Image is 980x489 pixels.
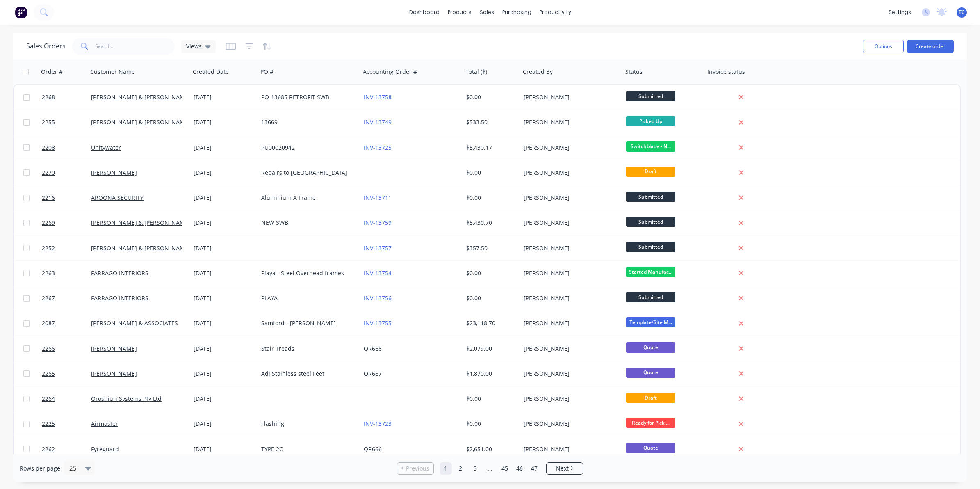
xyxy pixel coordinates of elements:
[42,370,55,378] span: 2265
[42,194,55,202] span: 2216
[261,194,352,202] div: Aluminium A Frame
[524,395,615,403] div: [PERSON_NAME]
[626,267,675,277] span: Started Manufac...
[42,386,91,411] a: 2264
[363,68,417,76] div: Accounting Order #
[42,244,55,252] span: 2252
[626,292,675,302] span: Submitted
[394,462,586,475] ul: Pagination
[528,462,540,475] a: Page 47
[364,445,382,453] a: QR666
[625,68,643,76] div: Status
[194,194,255,202] div: [DATE]
[42,219,55,227] span: 2269
[524,144,615,152] div: [PERSON_NAME]
[466,370,515,378] div: $1,870.00
[91,445,119,453] a: Fyreguard
[476,6,498,18] div: sales
[91,319,178,327] a: [PERSON_NAME] & ASSOCIATES
[91,370,137,377] a: [PERSON_NAME]
[626,418,675,428] span: Ready for Pick ...
[907,40,954,53] button: Create order
[466,294,515,302] div: $0.00
[626,91,675,101] span: Submitted
[193,68,229,76] div: Created Date
[194,420,255,428] div: [DATE]
[42,361,91,386] a: 2265
[364,244,392,252] a: INV-13757
[440,462,452,475] a: Page 1 is your current page
[524,445,615,453] div: [PERSON_NAME]
[466,118,515,126] div: $533.50
[444,6,476,18] div: products
[556,464,569,473] span: Next
[42,345,55,353] span: 2266
[261,420,352,428] div: Flashing
[466,319,515,327] div: $23,118.70
[484,462,496,475] a: Jump forward
[42,135,91,160] a: 2208
[884,6,915,18] div: settings
[364,370,382,377] a: QR667
[524,244,615,252] div: [PERSON_NAME]
[194,345,255,353] div: [DATE]
[524,118,615,126] div: [PERSON_NAME]
[194,118,255,126] div: [DATE]
[465,68,487,76] div: Total ($)
[91,169,137,176] a: [PERSON_NAME]
[524,420,615,428] div: [PERSON_NAME]
[95,38,175,55] input: Search...
[626,443,675,453] span: Quote
[194,219,255,227] div: [DATE]
[42,319,55,327] span: 2087
[261,370,352,378] div: Adj Stainless steel Feet
[261,118,352,126] div: 13669
[524,345,615,353] div: [PERSON_NAME]
[469,462,481,475] a: Page 3
[406,464,429,473] span: Previous
[364,194,392,201] a: INV-13711
[626,167,675,177] span: Draft
[959,9,965,16] span: TC
[42,118,55,126] span: 2255
[41,68,63,76] div: Order #
[261,93,352,101] div: PO-13685 RETROFIT SWB
[524,194,615,202] div: [PERSON_NAME]
[194,294,255,302] div: [DATE]
[626,242,675,252] span: Submitted
[42,236,91,260] a: 2252
[524,319,615,327] div: [PERSON_NAME]
[523,68,553,76] div: Created By
[499,462,511,475] a: Page 45
[707,68,745,76] div: Invoice status
[91,294,148,302] a: FARRAGO INTERIORS
[364,219,392,226] a: INV-13759
[364,345,382,352] a: QR668
[42,210,91,235] a: 2269
[405,6,444,18] a: dashboard
[91,93,217,101] a: [PERSON_NAME] & [PERSON_NAME] Electrical
[626,368,675,378] span: Quote
[91,395,162,402] a: Oroshiuri Systems Pty Ltd
[524,219,615,227] div: [PERSON_NAME]
[15,6,27,18] img: Factory
[364,294,392,302] a: INV-13756
[466,269,515,277] div: $0.00
[42,160,91,185] a: 2270
[194,169,255,177] div: [DATE]
[42,261,91,286] a: 2263
[42,411,91,436] a: 2225
[626,393,675,403] span: Draft
[626,192,675,202] span: Submitted
[260,68,273,76] div: PO #
[42,286,91,311] a: 2267
[42,294,55,302] span: 2267
[261,345,352,353] div: Stair Treads
[524,169,615,177] div: [PERSON_NAME]
[466,244,515,252] div: $357.50
[194,144,255,152] div: [DATE]
[42,144,55,152] span: 2208
[626,116,675,126] span: Picked Up
[42,437,91,462] a: 2262
[42,395,55,403] span: 2264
